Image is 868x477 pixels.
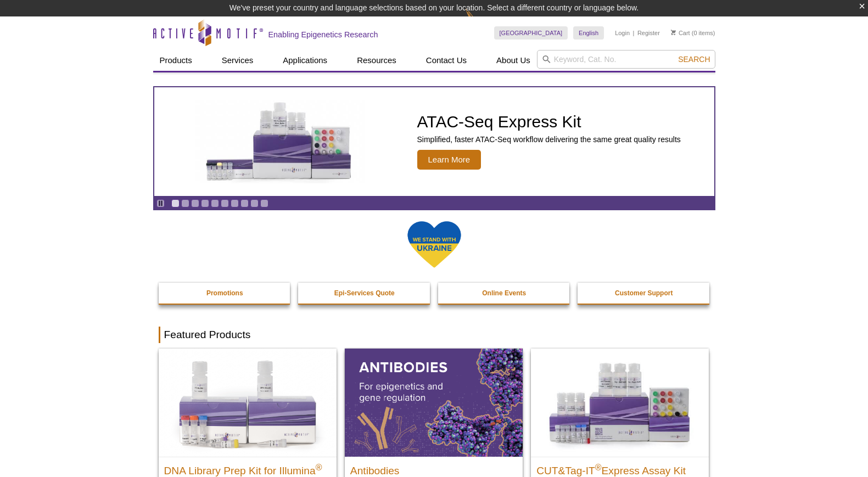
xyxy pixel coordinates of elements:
[637,29,660,37] a: Register
[407,220,462,269] img: We Stand With Ukraine
[154,87,714,196] article: ATAC-Seq Express Kit
[221,199,229,207] a: Go to slide 6
[536,460,703,476] h2: CUT&Tag-IT Express Assay Kit
[350,460,517,476] h2: Antibodies
[211,199,219,207] a: Go to slide 5
[153,50,199,71] a: Products
[417,134,681,144] p: Simplified, faster ATAC-Seq workflow delivering the same great quality results
[417,114,681,130] h2: ATAC-Seq Express Kit
[537,50,715,69] input: Keyword, Cat. No.
[578,283,710,304] a: Customer Support
[671,30,676,35] img: Your Cart
[201,199,209,207] a: Go to slide 4
[298,283,431,304] a: Epi-Services Quote
[206,289,243,297] strong: Promotions
[231,199,239,207] a: Go to slide 7
[334,289,395,297] strong: Epi-Services Quote
[181,199,189,207] a: Go to slide 2
[316,462,322,472] sup: ®
[260,199,268,207] a: Go to slide 10
[154,87,714,196] a: ATAC-Seq Express Kit ATAC-Seq Express Kit Simplified, faster ATAC-Seq workflow delivering the sam...
[350,50,403,71] a: Resources
[276,50,334,71] a: Applications
[419,50,473,71] a: Contact Us
[595,462,602,472] sup: ®
[671,29,690,37] a: Cart
[531,349,709,456] img: CUT&Tag-IT® Express Assay Kit
[438,283,571,304] a: Online Events
[191,199,199,207] a: Go to slide 3
[268,30,378,40] h2: Enabling Epigenetics Research
[615,289,673,297] strong: Customer Support
[250,199,259,207] a: Go to slide 9
[678,55,710,64] span: Search
[240,199,249,207] a: Go to slide 8
[159,283,292,304] a: Promotions
[345,349,523,456] img: All Antibodies
[466,8,495,34] img: Change Here
[417,150,481,170] span: Learn More
[675,54,713,64] button: Search
[215,50,260,71] a: Services
[633,26,635,40] li: |
[159,349,337,456] img: DNA Library Prep Kit for Illumina
[494,26,568,40] a: [GEOGRAPHIC_DATA]
[171,199,180,207] a: Go to slide 1
[615,29,630,37] a: Login
[671,26,715,40] li: (0 items)
[159,327,710,343] h2: Featured Products
[164,460,331,476] h2: DNA Library Prep Kit for Illumina
[482,289,526,297] strong: Online Events
[573,26,604,40] a: English
[189,100,371,183] img: ATAC-Seq Express Kit
[156,199,165,207] a: Toggle autoplay
[490,50,537,71] a: About Us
